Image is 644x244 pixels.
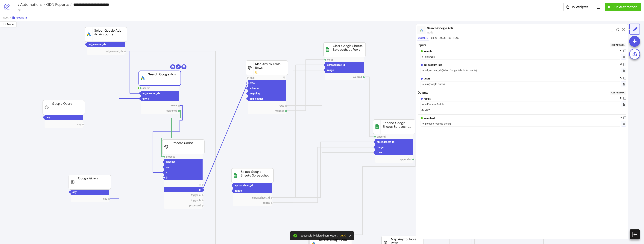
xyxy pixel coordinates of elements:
[427,30,609,35] div: node
[425,108,431,112] span: VIEW
[166,155,175,158] text: process
[72,191,77,194] text: any
[434,122,451,126] div: ( Process Script )
[279,104,284,107] text: rows
[424,97,431,101] div: result
[3,14,12,21] button: Root
[427,26,609,30] div: Search Google Ads
[327,69,334,72] text: range
[199,183,201,186] text: a
[17,3,45,6] a: < Automations
[610,91,626,95] button: Clear Data
[418,90,610,95] div: Outputs
[571,5,588,9] span: To Widgets
[45,2,69,7] span: GDN Reports
[425,82,429,86] div: any
[250,92,260,95] text: mapping
[426,102,444,106] div: ( Process Script )
[425,55,433,59] div: delayed
[425,69,442,72] div: ad_account_ids
[377,146,384,149] text: range
[448,36,460,41] button: Settings
[46,116,51,119] text: any
[166,171,168,174] text: a
[300,234,338,237] div: Successfully deleted connection.
[252,196,270,199] text: spreadsheet_id
[250,82,255,85] text: data
[103,197,107,200] text: any
[327,58,333,61] text: clear
[424,63,442,67] div: ad_account_ids
[425,122,434,126] div: process
[430,36,446,41] button: Error Rules
[611,90,625,95] div: Clear Data
[377,140,394,143] text: spreadsheet_id
[424,116,435,120] div: searched
[235,189,242,192] text: range
[263,201,270,204] text: range
[613,5,637,9] span: Run Automation
[7,23,14,26] span: Menu
[424,49,432,53] div: search
[327,63,345,66] text: spreadsheet_id
[425,102,426,106] div: a
[199,188,201,191] text: b
[235,184,253,187] text: spreadsheet_id
[377,151,382,154] text: rows
[142,92,160,95] text: ad_account_ids
[442,69,477,72] div: ( Select Google Ads Ad Accounts )
[171,104,177,107] text: result
[166,176,168,179] text: b
[3,23,6,25] span: radius-bottomright
[605,3,641,11] button: Run Automation
[16,16,27,19] span: Get Data
[45,3,72,6] a: GDN Reports
[77,123,81,126] text: any
[563,3,592,11] button: To Widgets
[12,14,27,21] button: Get Data
[611,29,613,31] span: expand
[166,160,175,163] text: runtime
[106,50,123,53] text: ad_account_ids
[611,43,625,47] div: Clear Data
[166,166,169,169] text: src
[250,87,259,90] text: schema
[417,36,429,41] button: Sockets
[89,43,106,46] text: ad_account_ids
[142,87,150,90] text: search
[429,82,445,86] div: ( Google Query )
[594,3,603,11] button: ...
[340,234,346,237] button: Undo
[610,43,626,47] button: Clear Data
[250,76,255,79] text: map
[418,43,610,47] div: Inputs
[3,16,9,19] span: Root
[142,97,149,100] text: query
[433,55,435,59] div: ( )
[250,97,263,100] text: add_header
[424,76,430,81] div: query
[377,135,386,138] text: append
